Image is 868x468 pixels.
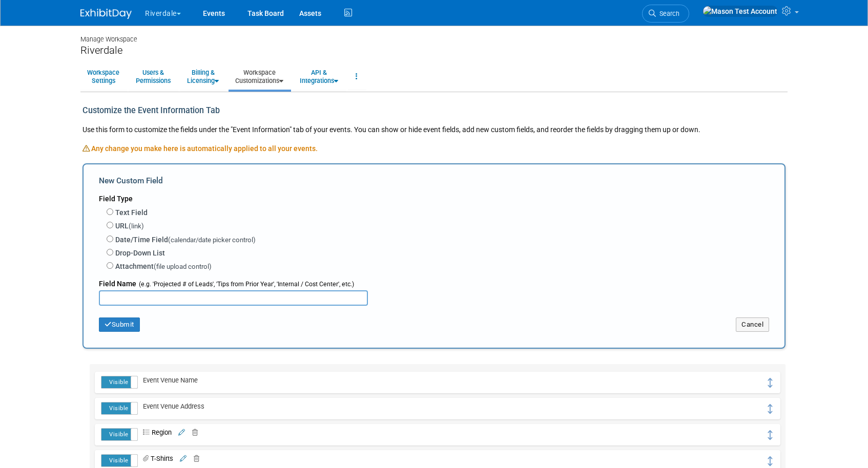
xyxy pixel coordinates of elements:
[154,263,212,270] span: (file upload control)
[293,64,345,89] a: API &Integrations
[766,404,774,414] i: Click and drag to move field
[80,44,788,57] div: Riverdale
[129,222,144,230] span: (link)
[766,378,774,388] i: Click and drag to move field
[642,5,689,23] a: Search
[168,236,256,244] span: (calendar/date picker control)
[138,429,172,436] span: Region
[80,26,788,44] div: Manage Workspace
[188,455,199,462] a: Delete field
[180,64,225,89] a: Billing &Licensing
[143,430,152,436] i: Drop-Down List
[178,455,187,462] a: Edit field
[766,456,774,466] i: Click and drag to move field
[101,429,137,440] label: Visible
[101,402,137,414] label: Visible
[138,455,173,462] span: T-Shirts
[99,273,769,290] div: Field Name
[177,429,185,436] a: Edit field
[115,235,256,245] label: Date/Time Field
[229,64,290,89] a: WorkspaceCustomizations
[82,100,366,122] div: Customize the Event Information Tab
[736,317,769,332] button: Cancel
[80,9,132,19] img: ExhibitDay
[101,455,137,466] label: Visible
[115,248,165,258] label: Drop-Down List
[115,261,212,272] label: Attachment
[80,64,126,89] a: WorkspaceSettings
[99,317,140,332] button: Submit
[138,376,198,384] span: Event Venue Name
[101,376,137,388] label: Visible
[115,207,148,218] label: Text Field
[99,175,769,189] div: New Custom Field
[143,456,151,462] i: Attachment (file upload control)
[82,122,786,143] div: Use this form to customize the fields under the "Event Information" tab of your events. You can s...
[656,10,679,17] span: Search
[136,281,354,288] span: (e.g. 'Projected # of Leads', 'Tips from Prior Year', 'Internal / Cost Center', etc.)
[129,64,177,89] a: Users &Permissions
[187,429,198,436] a: Delete field
[82,143,786,163] div: Any change you make here is automatically applied to all your events.
[99,189,769,204] div: Field Type
[138,402,204,410] span: Event Venue Address
[766,430,774,440] i: Click and drag to move field
[115,221,144,231] label: URL
[702,6,778,17] img: Mason Test Account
